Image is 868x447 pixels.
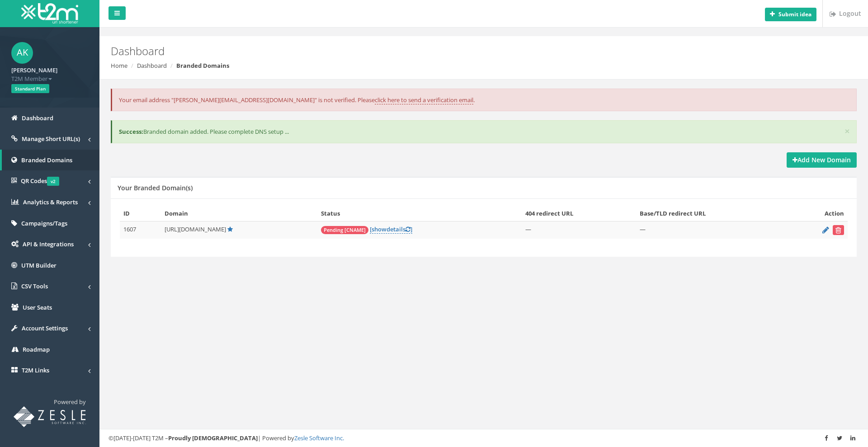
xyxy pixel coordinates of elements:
td: — [522,221,636,239]
span: T2M Links [22,366,49,374]
span: [URL][DOMAIN_NAME] [165,225,226,233]
span: Campaigns/Tags [21,219,67,227]
span: Account Settings [22,324,68,332]
div: Branded domain added. Please complete DNS setup ... [111,120,857,143]
div: Your email address "[PERSON_NAME][EMAIL_ADDRESS][DOMAIN_NAME]" is not verified. Please . [111,89,857,112]
img: T2M [21,3,78,24]
h5: Your Branded Domain(s) [118,184,193,191]
span: API & Integrations [23,240,74,248]
a: Home [111,61,127,70]
a: Default [227,225,233,233]
span: CSV Tools [21,282,48,290]
button: Submit idea [765,8,816,21]
a: Add New Domain [787,152,857,168]
span: User Seats [23,303,52,311]
span: Standard Plan [11,84,49,93]
a: Dashboard [137,61,167,70]
span: Roadmap [23,345,50,353]
span: Analytics & Reports [23,198,78,206]
span: T2M Member [11,75,88,83]
th: Action [788,206,848,221]
td: — [636,221,788,239]
strong: Proudly [DEMOGRAPHIC_DATA] [168,434,258,442]
strong: Add New Domain [793,155,851,164]
a: Zesle Software Inc. [294,434,344,442]
span: Manage Short URL(s) [22,135,80,143]
span: v2 [47,177,59,186]
button: × [844,127,850,136]
span: show [372,225,387,233]
a: click here to send a verification email [375,96,473,104]
span: Pending [CNAME] [321,226,368,234]
span: Dashboard [22,114,53,122]
span: Branded Domains [21,156,72,164]
b: Submit idea [778,10,811,18]
span: QR Codes [21,177,59,185]
span: AK [11,42,33,64]
th: 404 redirect URL [522,206,636,221]
th: ID [120,206,161,221]
h2: Dashboard [111,45,730,57]
th: Base/TLD redirect URL [636,206,788,221]
strong: Branded Domains [176,61,229,70]
th: Domain [161,206,317,221]
td: 1607 [120,221,161,239]
span: Powered by [54,398,86,406]
th: Status [317,206,522,221]
span: UTM Builder [21,261,57,269]
strong: [PERSON_NAME] [11,66,57,74]
a: [PERSON_NAME] T2M Member [11,64,88,83]
div: ©[DATE]-[DATE] T2M – | Powered by [108,434,859,442]
b: Success: [119,127,143,136]
img: T2M URL Shortener powered by Zesle Software Inc. [14,406,86,427]
a: [showdetails] [370,225,412,234]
